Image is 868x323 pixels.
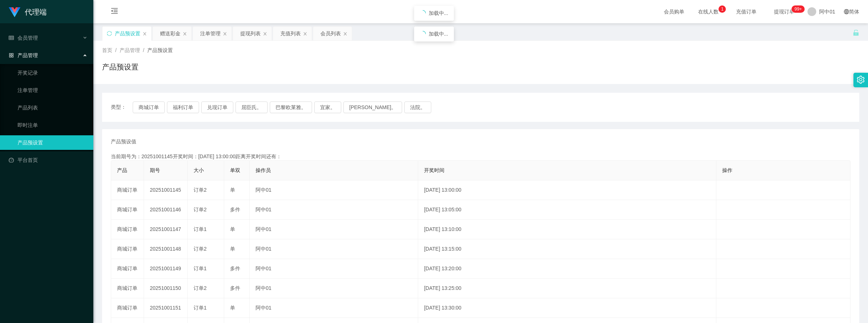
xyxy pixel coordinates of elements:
[111,153,851,160] div: 当前期号为：20251001145开奖时间：[DATE] 13:00:00距离开奖时间还有：
[736,9,756,15] font: 充值订单
[303,32,307,36] i: 图标： 关闭
[147,47,173,53] span: 产品预设置
[270,101,312,113] button: 巴黎欧莱雅。
[150,167,160,173] span: 期号
[194,266,207,271] span: 订单1
[111,279,144,298] td: 商城订单
[844,9,849,14] i: 图标： global
[314,101,341,113] button: 宜家。
[791,5,805,13] sup: 1211
[429,10,448,16] span: 加载中...
[144,279,188,298] td: 20251001150
[117,167,127,173] span: 产品
[418,220,716,239] td: [DATE] 13:10:00
[424,167,444,173] span: 开奖时间
[698,9,719,15] font: 在线人数
[230,246,235,252] span: 单
[194,226,207,232] span: 订单1
[774,9,794,15] font: 提现订单
[250,259,418,279] td: 阿中01
[144,259,188,279] td: 20251001149
[17,135,87,150] a: 产品预设置
[256,167,271,173] span: 操作员
[404,101,431,113] button: 法院。
[849,9,859,15] font: 简体
[9,53,14,58] i: 图标： AppStore-O
[160,27,180,40] div: 赠送彩金
[17,52,38,58] font: 产品管理
[194,187,207,193] span: 订单2
[721,5,724,13] p: 1
[144,239,188,259] td: 20251001148
[420,10,426,16] i: 图标： 正在加载
[115,47,117,53] span: /
[9,9,47,15] a: 代理端
[111,298,144,318] td: 商城订单
[719,5,726,13] sup: 1
[111,180,144,200] td: 商城订单
[194,207,207,212] span: 订单2
[115,27,140,40] div: 产品预设置
[167,101,199,113] button: 福利订单
[857,76,865,84] i: 图标： 设置
[143,47,144,53] span: /
[144,298,188,318] td: 20251001151
[102,61,139,72] h1: 产品预设置
[120,47,140,53] span: 产品管理
[250,279,418,298] td: 阿中01
[17,100,87,115] a: 产品列表
[17,35,38,41] font: 会员管理
[230,187,235,193] span: 单
[183,32,187,36] i: 图标： 关闭
[343,101,402,113] button: [PERSON_NAME]。
[144,200,188,220] td: 20251001146
[418,239,716,259] td: [DATE] 13:15:00
[263,32,267,36] i: 图标： 关闭
[320,27,341,40] div: 会员列表
[111,200,144,220] td: 商城订单
[102,47,112,53] span: 首页
[418,298,716,318] td: [DATE] 13:30:00
[250,239,418,259] td: 阿中01
[17,65,87,80] a: 开奖记录
[418,259,716,279] td: [DATE] 13:20:00
[9,7,20,17] img: logo.9652507e.png
[143,32,147,36] i: 图标： 关闭
[250,220,418,239] td: 阿中01
[230,167,240,173] span: 单双
[343,32,347,36] i: 图标： 关闭
[230,207,240,212] span: 多件
[9,153,87,167] a: 图标： 仪表板平台首页
[853,29,859,36] i: 图标： 解锁
[25,0,47,24] h1: 代理端
[418,200,716,220] td: [DATE] 13:05:00
[420,31,426,37] i: 图标： 正在加载
[200,27,221,40] div: 注单管理
[144,220,188,239] td: 20251001147
[111,101,133,113] span: 类型：
[107,31,112,36] i: 图标： 同步
[250,200,418,220] td: 阿中01
[194,305,207,311] span: 订单1
[194,246,207,252] span: 订单2
[133,101,165,113] button: 商城订单
[17,83,87,97] a: 注单管理
[111,220,144,239] td: 商城订单
[111,259,144,279] td: 商城订单
[250,298,418,318] td: 阿中01
[9,35,14,40] i: 图标： table
[250,180,418,200] td: 阿中01
[418,180,716,200] td: [DATE] 13:00:00
[223,32,227,36] i: 图标： 关闭
[230,305,235,311] span: 单
[194,285,207,291] span: 订单2
[230,285,240,291] span: 多件
[230,266,240,271] span: 多件
[230,226,235,232] span: 单
[102,0,127,24] i: 图标： menu-fold
[418,279,716,298] td: [DATE] 13:25:00
[722,167,732,173] span: 操作
[144,180,188,200] td: 20251001145
[194,167,204,173] span: 大小
[240,27,261,40] div: 提现列表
